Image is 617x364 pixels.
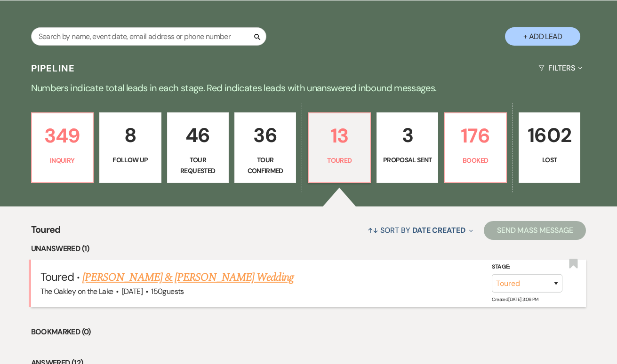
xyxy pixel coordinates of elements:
button: Send Mass Message [484,221,586,240]
label: Stage: [492,262,562,272]
a: 176Booked [444,112,506,183]
p: 13 [314,120,364,151]
a: 46Tour Requested [167,112,229,183]
p: 8 [105,119,155,151]
p: 176 [450,120,500,151]
p: Tour Confirmed [240,155,290,176]
p: Booked [450,155,500,166]
h3: Pipeline [31,62,75,75]
p: Proposal Sent [383,155,432,165]
p: Toured [314,155,364,166]
a: 349Inquiry [31,112,94,183]
a: 3Proposal Sent [377,112,438,183]
p: 349 [38,120,87,151]
button: + Add Lead [505,27,580,46]
p: Tour Requested [173,155,223,176]
a: 1602Lost [519,112,580,183]
button: Filters [535,55,586,80]
li: Bookmarked (0) [31,326,586,338]
p: 46 [173,119,223,151]
li: Unanswered (1) [31,243,586,255]
span: Toured [40,269,74,284]
span: 150 guests [151,286,184,296]
span: Date Created [412,225,465,235]
p: Inquiry [38,155,87,166]
p: 3 [383,119,432,151]
a: [PERSON_NAME] & [PERSON_NAME] Wedding [82,269,293,286]
input: Search by name, event date, email address or phone number [31,27,266,46]
a: 13Toured [308,112,370,183]
p: Follow Up [105,155,155,165]
a: 8Follow Up [99,112,161,183]
span: The Oakley on the Lake [40,286,113,296]
p: Lost [525,155,574,165]
span: [DATE] [122,286,143,296]
button: Sort By Date Created [364,218,477,243]
span: ↑↓ [368,225,379,235]
span: Created: [DATE] 3:06 PM [492,296,538,302]
a: 36Tour Confirmed [234,112,296,183]
span: Toured [31,222,61,243]
p: 36 [240,119,290,151]
p: 1602 [525,119,574,151]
